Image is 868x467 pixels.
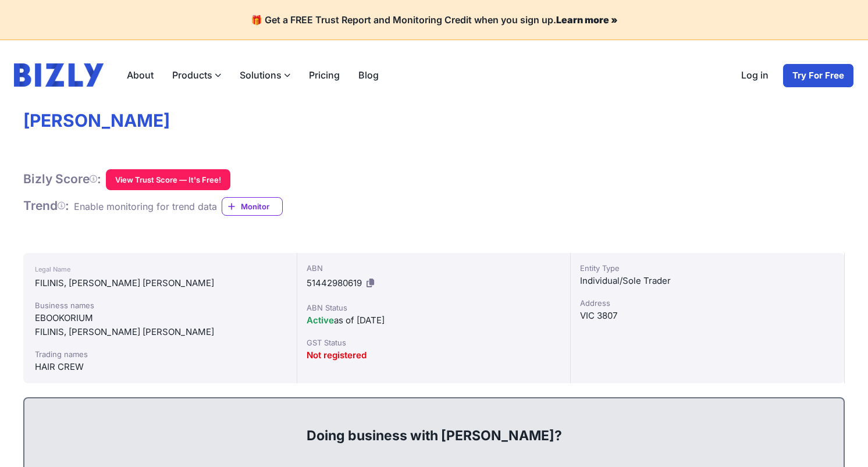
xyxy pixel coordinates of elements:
div: Legal Name [35,262,285,276]
div: as of [DATE] [307,313,561,327]
h1: [PERSON_NAME] [23,110,845,132]
h1: Bizly Score : [23,172,101,187]
span: Active [307,315,334,326]
a: Log in [732,63,778,88]
div: ABN [307,262,561,274]
div: Entity Type [580,262,835,274]
div: Enable monitoring for trend data [74,199,217,213]
span: Trend : [23,198,69,213]
button: View Trust Score — It's Free! [106,169,230,190]
span: 51442980619 [307,277,362,288]
a: Pricing [300,63,349,87]
div: Business names [35,300,285,311]
label: Products [163,63,230,87]
img: bizly_logo.svg [14,63,104,87]
div: FILINIS, [PERSON_NAME] [PERSON_NAME] [35,276,285,290]
div: GST Status [307,337,561,348]
div: HAIR CREW [35,360,285,374]
a: Try For Free [782,63,854,88]
div: Trading names [35,348,285,360]
div: Individual/Sole Trader [580,274,835,288]
a: About [118,63,163,87]
div: ABN Status [307,302,561,313]
a: Monitor [222,197,283,216]
a: Learn more » [556,14,618,26]
h4: 🎁 Get a FREE Trust Report and Monitoring Credit when you sign up. [14,14,854,26]
div: Address [580,297,835,309]
span: Not registered [307,350,367,361]
div: VIC 3807 [580,309,835,323]
span: Monitor [241,201,282,212]
label: Solutions [230,63,300,87]
div: EBOOKORIUM [35,311,285,325]
a: Blog [349,63,388,87]
div: Doing business with [PERSON_NAME]? [36,408,832,445]
div: FILINIS, [PERSON_NAME] [PERSON_NAME] [35,325,285,339]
